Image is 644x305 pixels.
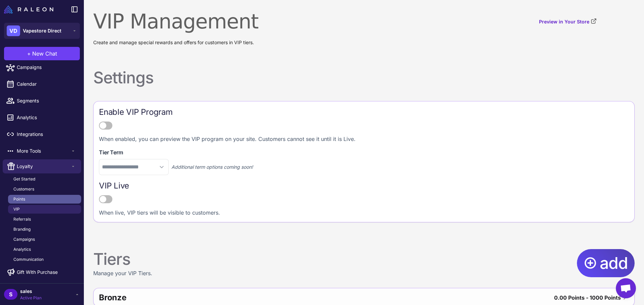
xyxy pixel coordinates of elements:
[99,107,629,118] label: Enable VIP Program
[17,114,76,121] span: Analytics
[4,23,80,39] button: VDVapestore Direct
[554,292,621,303] div: 0.00 Points - 1000 Points
[3,265,81,279] a: Gift With Purchase
[17,269,58,276] span: Gift With Purchase
[8,245,81,254] a: Analytics
[93,249,152,269] div: Tiers
[17,64,76,71] span: Campaigns
[93,68,154,88] div: Settings
[13,226,31,232] span: Branding
[93,40,254,45] span: Create and manage special rewards and offers for customers in VIP tiers.
[13,196,25,202] span: Points
[8,235,81,244] a: Campaigns
[99,209,629,217] div: When live, VIP tiers will be visible to customers.
[8,205,81,214] a: VIP
[99,135,629,143] div: When enabled, you can preview the VIP program on your site. Customers cannot see it until it is L...
[93,9,258,33] h1: VIP Management
[8,225,81,234] a: Branding
[17,80,76,88] span: Calendar
[3,77,81,91] a: Calendar
[20,288,42,295] span: sales
[13,216,31,222] span: Referrals
[99,148,629,156] div: Tier Term
[17,131,76,138] span: Integrations
[13,246,31,252] span: Analytics
[4,5,53,13] img: Raleon Logo
[3,110,81,125] a: Analytics
[4,5,56,13] a: Raleon Logo
[4,47,80,60] button: +New Chat
[8,175,81,183] a: Get Started
[600,252,628,274] span: add
[20,295,42,301] span: Active Plan
[13,176,35,182] span: Get Started
[8,215,81,224] a: Referrals
[32,50,57,58] span: New Chat
[8,255,81,264] a: Communication
[8,195,81,204] a: Points
[17,147,70,155] span: More Tools
[17,97,76,104] span: Segments
[17,163,70,170] span: Loyalty
[4,289,17,300] div: S
[171,163,253,171] span: Additional term options coming soon!
[23,27,61,34] span: Vapestore Direct
[7,25,20,36] div: VD
[3,94,81,108] a: Segments
[3,127,81,141] a: Integrations
[93,249,152,277] div: Manage your VIP Tiers.
[13,236,35,242] span: Campaigns
[616,278,636,298] div: Open chat
[13,186,34,192] span: Customers
[27,50,31,58] span: +
[13,256,44,262] span: Communication
[3,60,81,74] a: Campaigns
[13,206,20,212] span: VIP
[99,180,629,191] label: VIP Live
[8,185,81,194] a: Customers
[539,18,597,25] a: Preview in Your Store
